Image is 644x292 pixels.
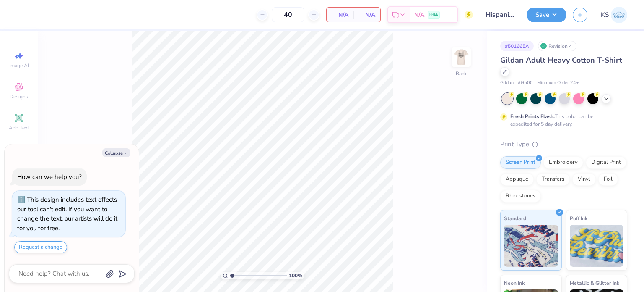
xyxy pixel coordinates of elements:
[500,41,534,51] div: # 501665A
[570,279,619,287] span: Metallic & Glitter Ink
[586,156,626,169] div: Digital Print
[601,7,627,23] a: KS
[601,10,609,20] span: KS
[272,7,304,22] input: – –
[504,279,525,287] span: Neon Ink
[538,41,576,51] div: Revision 4
[518,79,533,87] span: # G500
[17,173,82,181] div: How can we help you?
[527,8,566,22] button: Save
[289,272,302,279] span: 100 %
[570,225,624,267] img: Puff Ink
[500,79,514,87] span: Gildan
[543,156,583,169] div: Embroidery
[504,214,526,223] span: Standard
[500,55,622,65] span: Gildan Adult Heavy Cotton T-Shirt
[17,195,117,232] div: This design includes text effects our tool can't edit. If you want to change the text, our artist...
[536,173,570,186] div: Transfers
[414,11,424,19] span: N/A
[611,7,627,23] img: Karun Salgotra
[504,225,558,267] img: Standard
[453,49,470,66] img: Back
[537,79,579,87] span: Minimum Order: 24 +
[332,11,348,19] span: N/A
[9,124,29,131] span: Add Text
[500,156,541,169] div: Screen Print
[456,70,467,77] div: Back
[598,173,618,186] div: Foil
[500,190,541,203] div: Rhinestones
[510,113,613,128] div: This color can be expedited for 5 day delivery.
[570,214,587,223] span: Puff Ink
[572,173,596,186] div: Vinyl
[429,12,438,18] span: FREE
[500,173,534,186] div: Applique
[102,148,130,157] button: Collapse
[358,11,375,19] span: N/A
[510,113,555,120] strong: Fresh Prints Flash:
[9,62,29,69] span: Image AI
[14,241,67,253] button: Request a change
[10,93,28,100] span: Designs
[479,6,520,23] input: Untitled Design
[500,139,627,149] div: Print Type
